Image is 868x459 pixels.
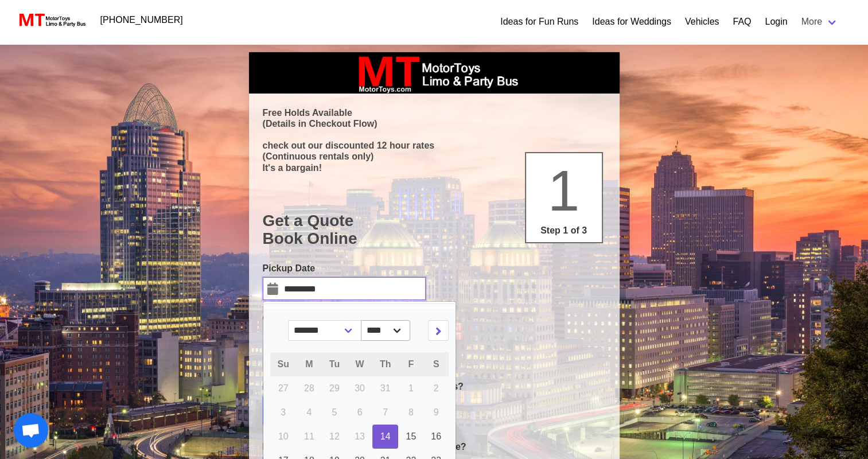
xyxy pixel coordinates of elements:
label: Pickup Date [263,262,426,275]
img: box_logo_brand.jpeg [348,52,520,94]
span: 27 [278,383,289,393]
span: 2 [434,383,439,393]
a: [PHONE_NUMBER] [94,9,190,32]
a: 15 [398,425,423,449]
span: 16 [431,431,441,441]
span: 3 [281,407,286,417]
img: MotorToys Logo [16,12,87,28]
span: 6 [357,407,363,417]
a: Ideas for Weddings [592,15,671,29]
a: Open chat [14,413,48,448]
span: 31 [380,383,391,393]
span: 1 [548,158,580,223]
span: 1 [408,383,414,393]
a: Ideas for Fun Runs [500,15,578,29]
p: Free Holds Available [263,107,606,118]
h1: Get a Quote Book Online [263,212,606,248]
span: 10 [278,431,289,441]
p: (Details in Checkout Flow) [263,118,606,129]
span: 8 [408,407,414,417]
a: 16 [423,425,449,449]
span: Tu [329,359,340,369]
span: S [433,359,439,369]
span: 9 [434,407,439,417]
span: 4 [306,407,312,417]
span: 13 [355,431,365,441]
span: W [355,359,364,369]
span: Su [278,359,289,369]
span: 12 [329,431,340,441]
span: Th [380,359,391,369]
p: Step 1 of 3 [531,224,597,238]
span: 14 [380,431,391,441]
a: 14 [372,425,399,449]
span: 29 [329,383,340,393]
span: 15 [406,431,416,441]
span: 5 [332,407,337,417]
p: (Continuous rentals only) [263,151,606,162]
span: M [305,359,313,369]
span: 11 [304,431,314,441]
a: Vehicles [685,15,719,29]
span: 7 [383,407,388,417]
span: 28 [304,383,314,393]
p: It's a bargain! [263,162,606,173]
a: Login [765,15,787,29]
span: 30 [355,383,365,393]
a: FAQ [733,15,751,29]
a: More [795,10,845,33]
p: check out our discounted 12 hour rates [263,140,606,151]
span: F [408,359,414,369]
